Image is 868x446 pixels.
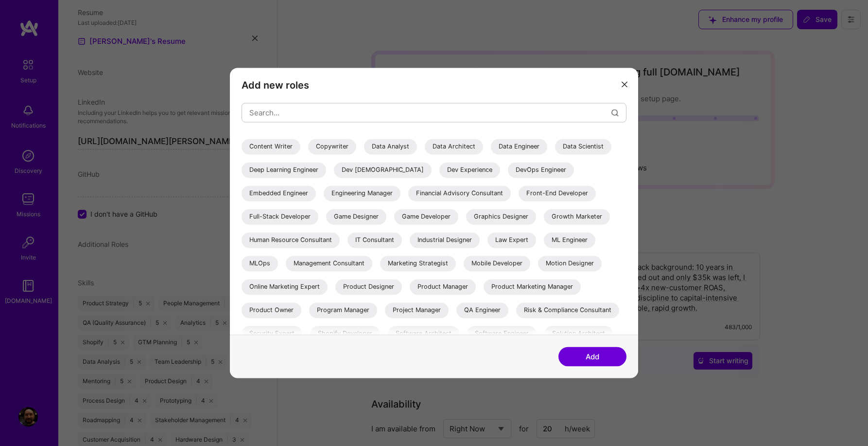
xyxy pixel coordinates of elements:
[364,139,417,154] div: Data Analyst
[611,109,619,116] i: icon Search
[388,326,459,341] div: Software Architect
[242,302,301,318] div: Product Owner
[622,81,627,87] i: icon Close
[555,139,611,154] div: Data Scientist
[484,279,581,295] div: Product Marketing Manager
[242,209,318,224] div: Full-Stack Developer
[242,139,300,154] div: Content Writer
[439,162,500,178] div: Dev Experience
[466,209,536,224] div: Graphics Designer
[516,302,619,318] div: Risk & Compliance Consultant
[249,100,611,125] input: Search...
[242,186,316,201] div: Embedded Engineer
[558,347,626,367] button: Add
[242,279,328,295] div: Online Marketing Expert
[464,256,530,271] div: Mobile Developer
[410,232,480,248] div: Industrial Designer
[242,79,626,91] h3: Add new roles
[242,256,278,271] div: MLOps
[335,279,402,295] div: Product Designer
[286,256,372,271] div: Management Consultant
[309,302,377,318] div: Program Manager
[508,162,574,178] div: DevOps Engineer
[326,209,386,224] div: Game Designer
[242,162,326,178] div: Deep Learning Engineer
[538,256,602,271] div: Motion Designer
[242,326,302,341] div: Security Expert
[334,162,432,178] div: Dev [DEMOGRAPHIC_DATA]
[487,232,536,248] div: Law Expert
[385,302,449,318] div: Project Manager
[230,68,638,378] div: modal
[242,232,340,248] div: Human Resource Consultant
[394,209,458,224] div: Game Developer
[410,279,476,295] div: Product Manager
[347,232,402,248] div: IT Consultant
[491,139,547,154] div: Data Engineer
[544,326,613,341] div: Solution Architect
[324,186,400,201] div: Engineering Manager
[519,186,596,201] div: Front-End Developer
[467,326,537,341] div: Software Engineer
[310,326,380,341] div: Shopify Developer
[408,186,511,201] div: Financial Advisory Consultant
[425,139,483,154] div: Data Architect
[456,302,508,318] div: QA Engineer
[544,232,595,248] div: ML Engineer
[380,256,456,271] div: Marketing Strategist
[544,209,610,224] div: Growth Marketer
[308,139,356,154] div: Copywriter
